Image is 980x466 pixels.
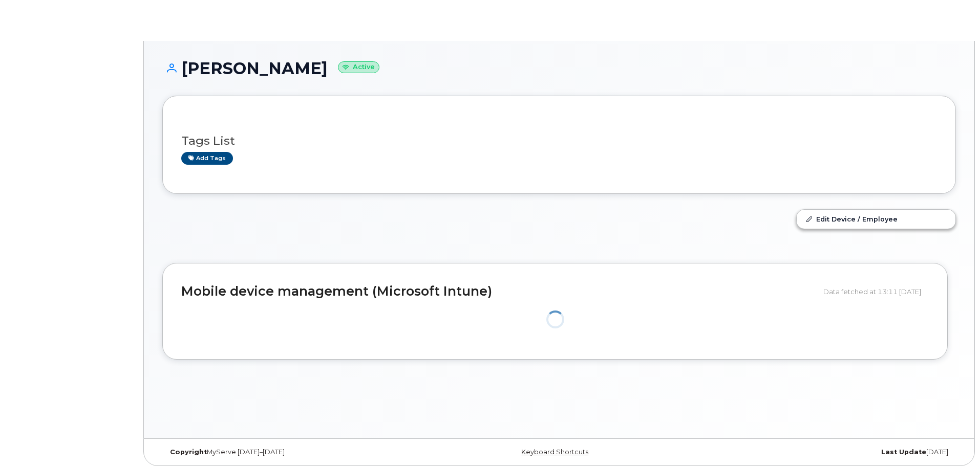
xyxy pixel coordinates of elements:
h1: [PERSON_NAME] [162,59,956,77]
div: [DATE] [691,448,956,456]
a: Add tags [181,152,233,165]
a: Edit Device / Employee [797,210,955,228]
div: Data fetched at 13:11 [DATE] [823,282,929,301]
a: Keyboard Shortcuts [521,448,588,456]
div: MyServe [DATE]–[DATE] [162,448,427,456]
h2: Mobile device management (Microsoft Intune) [181,284,816,299]
small: Active [338,61,379,73]
strong: Copyright [170,448,207,456]
h3: Tags List [181,135,937,147]
strong: Last Update [881,448,926,456]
